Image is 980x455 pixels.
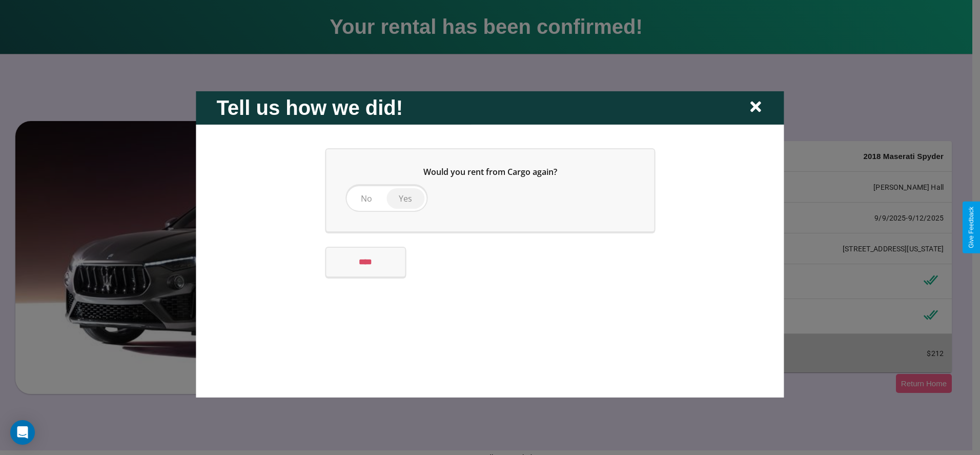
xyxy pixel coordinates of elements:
[423,166,557,177] span: Would you rent from Cargo again?
[361,192,372,204] span: No
[10,420,35,445] div: Open Intercom Messenger
[968,207,975,248] div: Give Feedback
[399,192,412,204] span: Yes
[216,96,403,119] h2: Tell us how we did!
